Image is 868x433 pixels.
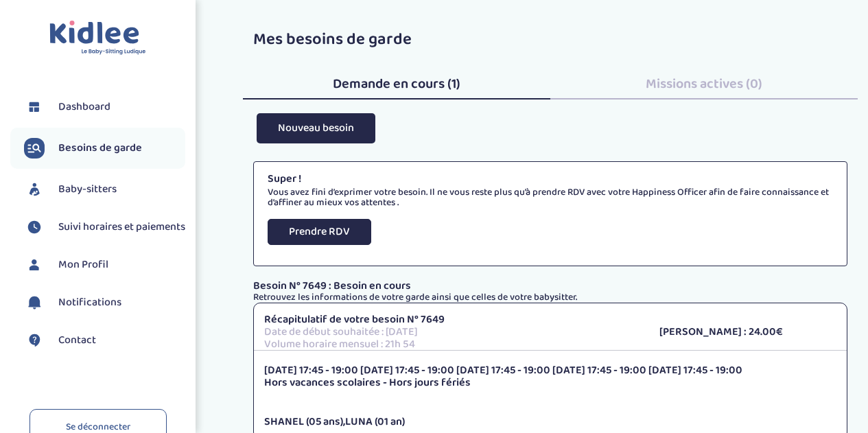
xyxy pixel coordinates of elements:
p: Date de début souhaitée : [DATE] [264,326,639,338]
p: Hors vacances scolaires - Hors jours fériés [264,377,836,389]
span: Contact [58,332,96,349]
img: profil.svg [24,255,45,275]
p: , [264,416,836,428]
img: dashboard.svg [24,97,45,117]
p: Récapitulatif de votre besoin N° 7649 [264,314,639,326]
p: Retrouvez les informations de votre garde ainsi que celles de votre babysitter. [253,292,847,303]
p: [DATE] 17:45 - 19:00 [DATE] 17:45 - 19:00 [DATE] 17:45 - 19:00 [DATE] 17:45 - 19:00 [DATE] 17:45 ... [264,364,836,377]
img: contact.svg [24,330,45,351]
a: Notifications [24,292,185,313]
a: Mon Profil [24,255,185,275]
span: Dashboard [58,99,110,115]
a: Contact [24,330,185,351]
a: Baby-sitters [24,179,185,200]
span: Suivi horaires et paiements [58,219,185,235]
button: Prendre RDV [268,219,371,246]
p: Volume horaire mensuel : 21h 54 [264,338,639,351]
span: Besoins de garde [58,140,142,156]
img: suivihoraire.svg [24,217,45,237]
img: logo.svg [49,21,146,56]
img: babysitters.svg [24,179,45,200]
a: Besoins de garde [24,138,185,159]
button: Nouveau besoin [257,113,375,143]
span: Notifications [58,294,121,311]
span: Demande en cours (1) [333,73,460,95]
a: Dashboard [24,97,185,117]
span: Missions actives (0) [646,73,762,95]
img: besoin.svg [24,138,45,159]
p: Vous avez fini d’exprimer votre besoin. Il ne vous reste plus qu’à prendre RDV avec votre Happine... [268,187,833,209]
span: Mon Profil [58,257,108,273]
span: LUNA (01 an) [345,413,405,430]
p: [PERSON_NAME] : 24.00€ [659,326,836,338]
a: Suivi horaires et paiements [24,217,185,237]
p: Besoin N° 7649 : Besoin en cours [253,280,847,292]
span: Baby-sitters [58,181,117,198]
span: SHANEL (05 ans) [264,413,343,430]
strong: Super ! [268,170,301,187]
img: notification.svg [24,292,45,313]
span: Mes besoins de garde [253,26,412,53]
